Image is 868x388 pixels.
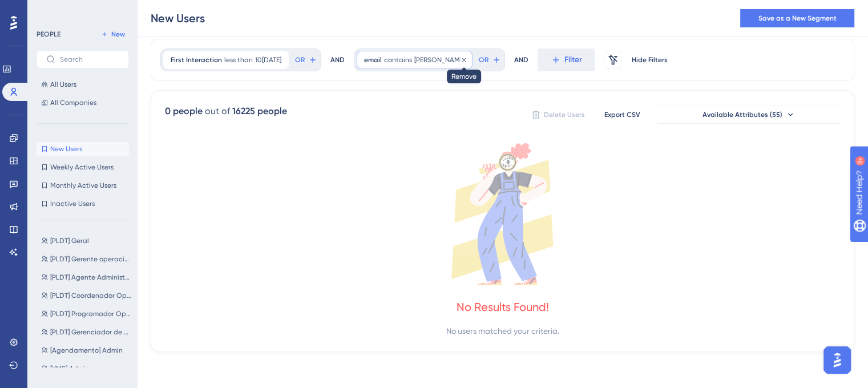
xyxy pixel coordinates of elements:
span: [Agendamento] Admin [50,346,123,355]
span: Available Attributes (55) [703,110,782,119]
span: All Companies [50,98,96,107]
button: Delete Users [530,106,587,124]
div: 16225 people [232,104,287,118]
span: less than [224,55,253,64]
span: New [111,30,125,39]
span: [PLDT] Agente Administrativo [50,273,131,282]
div: 0 people [165,104,203,118]
span: OR [479,55,488,64]
div: PEOPLE [37,30,60,39]
span: [PLDT] Programador Operacional [50,309,131,318]
button: Available Attributes (55) [657,106,840,124]
span: email [364,55,382,64]
button: Save as a New Segment [740,9,854,27]
button: Inactive Users [37,197,129,211]
button: [YMS] Admin [37,362,136,375]
span: Hide Filters [632,55,668,64]
span: [YMS] Admin [50,364,90,373]
span: Monthly Active Users [50,181,116,190]
div: AND [330,48,345,71]
div: New Users [151,10,205,26]
button: All Companies [37,96,129,110]
div: 9+ [78,6,84,15]
button: Hide Filters [631,51,668,69]
button: Filter [538,48,595,71]
span: [PLDT] Gerenciador de Recursos [50,328,131,337]
button: [PLDT] Gerente operacional [37,252,136,266]
span: All Users [50,80,76,89]
div: out of [205,104,230,118]
span: Weekly Active Users [50,163,114,172]
button: New Users [37,142,129,156]
button: New [97,27,129,41]
button: [PLDT] Agente Administrativo [37,270,136,284]
button: Weekly Active Users [37,160,129,174]
span: [PLDT] Coordenador Operacional [50,291,131,300]
button: [PLDT] Geral [37,234,136,248]
button: All Users [37,78,129,91]
div: No users matched your criteria. [446,324,559,338]
input: Search [60,55,119,63]
span: [PLDT] Gerente operacional [50,254,131,264]
span: Save as a New Segment [758,14,837,23]
iframe: UserGuiding AI Assistant Launcher [820,343,854,377]
button: Monthly Active Users [37,179,129,192]
button: [PLDT] Gerenciador de Recursos [37,325,136,339]
span: Need Help? [27,3,71,17]
div: No Results Found! [457,299,549,315]
span: [PERSON_NAME] [414,55,465,64]
span: Inactive Users [50,199,95,208]
span: OR [295,55,305,64]
button: Export CSV [594,106,651,124]
span: Filter [564,53,582,67]
button: [PLDT] Coordenador Operacional [37,289,136,302]
button: OR [293,51,318,69]
span: Delete Users [544,110,585,119]
span: contains [384,55,412,64]
span: [PLDT] Geral [50,236,89,245]
button: [PLDT] Programador Operacional [37,307,136,321]
span: First Interaction [171,55,222,64]
button: OR [477,51,502,69]
span: 10[DATE] [255,55,281,64]
button: [Agendamento] Admin [37,343,136,357]
span: New Users [50,144,82,153]
div: AND [514,48,528,71]
span: Export CSV [604,110,640,119]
